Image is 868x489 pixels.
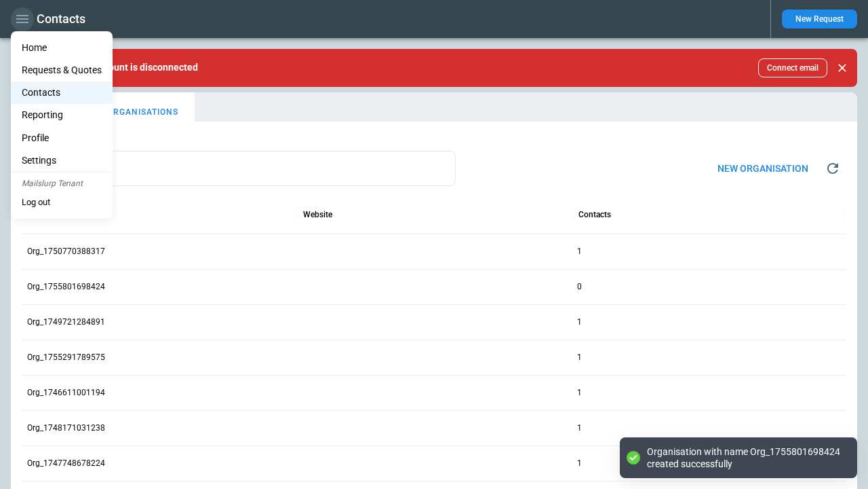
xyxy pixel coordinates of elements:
[11,149,113,172] a: Settings
[11,173,113,193] p: Mailslurp Tenant
[11,81,113,104] a: Contacts
[11,37,113,59] a: Home
[11,127,113,149] a: Profile
[11,104,113,126] a: Reporting
[11,193,61,213] button: Log out
[11,59,113,81] a: Requests & Quotes
[647,446,844,470] div: Organisation with name Org_1755801698424 created successfully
